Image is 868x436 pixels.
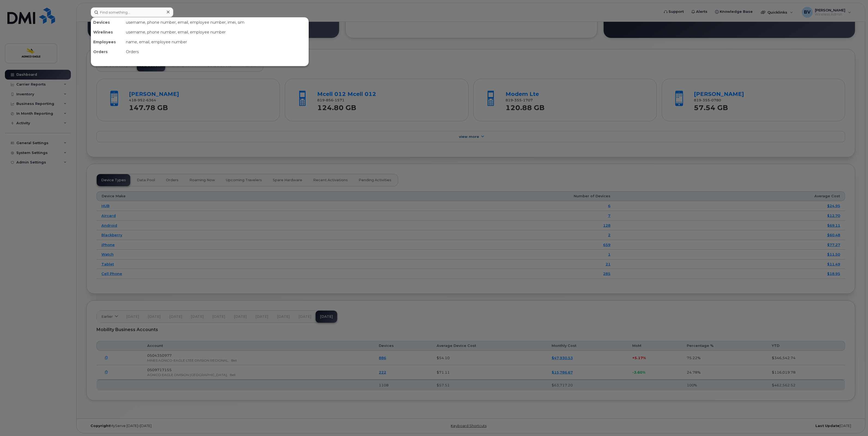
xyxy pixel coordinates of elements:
div: username, phone number, email, employee number, imei, sim [124,17,309,27]
div: Wirelines [91,27,124,37]
input: Find something... [91,7,173,17]
div: username, phone number, email, employee number [124,27,309,37]
div: Orders [124,47,309,57]
div: Employees [91,37,124,47]
div: Devices [91,17,124,27]
div: name, email, employee number [124,37,309,47]
div: Orders [91,47,124,57]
